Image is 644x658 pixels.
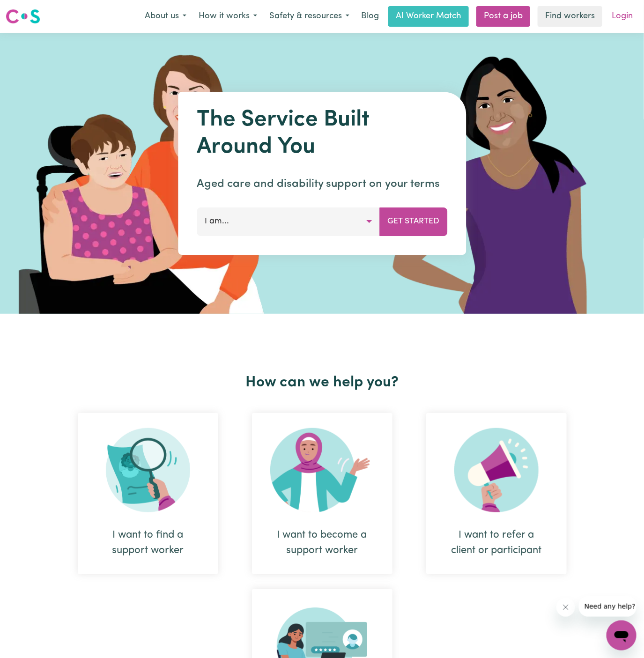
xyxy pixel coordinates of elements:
[139,7,192,26] button: About us
[78,413,218,574] div: I want to find a support worker
[106,428,190,512] img: Search
[197,107,447,161] h1: The Service Built Around You
[6,8,40,25] img: Careseekers logo
[274,527,370,558] div: I want to become a support worker
[388,6,469,27] a: AI Worker Match
[379,207,447,236] button: Get Started
[606,6,638,27] a: Login
[454,428,539,512] img: Refer
[355,6,385,27] a: Blog
[476,6,530,27] a: Post a job
[252,413,392,574] div: I want to become a support worker
[426,413,567,574] div: I want to refer a client or participant
[449,527,544,558] div: I want to refer a client or participant
[538,6,602,27] a: Find workers
[263,7,355,26] button: Safety & resources
[6,6,40,27] a: Careseekers logo
[197,176,447,192] p: Aged care and disability support on your terms
[556,598,575,617] iframe: Close message
[197,207,380,236] button: I am...
[192,7,263,26] button: How it works
[579,596,637,617] iframe: Message from company
[607,621,637,651] iframe: Button to launch messaging window
[61,374,584,392] h2: How can we help you?
[270,428,374,512] img: Become Worker
[100,527,196,558] div: I want to find a support worker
